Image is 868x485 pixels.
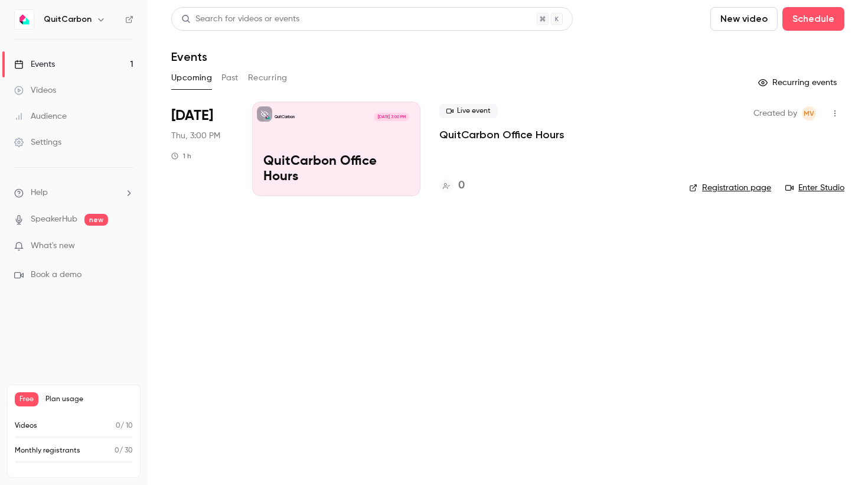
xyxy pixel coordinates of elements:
[171,106,213,125] span: [DATE]
[171,102,233,196] div: Sep 4 Thu, 1:00 PM (America/Los Angeles)
[171,130,220,142] span: Thu, 3:00 PM
[116,421,133,431] p: / 10
[44,14,92,25] h6: QuitCarbon
[14,58,55,70] div: Events
[710,7,778,31] button: New video
[785,182,844,194] a: Enter Studio
[171,50,207,64] h1: Events
[171,69,212,87] button: Upcoming
[221,69,239,87] button: Past
[374,113,409,121] span: [DATE] 3:00 PM
[248,69,288,87] button: Recurring
[14,187,133,199] li: help-dropdown-opener
[439,178,465,194] a: 0
[753,106,797,121] span: Created by
[84,214,108,226] span: new
[31,269,81,281] span: Book a demo
[275,114,295,120] p: QuitCarbon
[14,136,61,148] div: Settings
[439,128,564,142] a: QuitCarbon Office Hours
[458,178,465,194] h4: 0
[753,73,844,92] button: Recurring events
[782,7,844,31] button: Schedule
[115,447,119,454] span: 0
[15,421,37,431] p: Videos
[171,151,191,161] div: 1 h
[252,102,420,196] a: QuitCarbon Office HoursQuitCarbon[DATE] 3:00 PMQuitCarbon Office Hours
[45,395,133,404] span: Plan usage
[14,110,67,122] div: Audience
[439,104,498,118] span: Live event
[14,84,56,96] div: Videos
[689,182,771,194] a: Registration page
[15,392,38,406] span: Free
[802,106,816,121] span: Marianne von Arnim
[15,445,80,456] p: Monthly registrants
[31,187,48,199] span: Help
[181,13,299,25] div: Search for videos or events
[31,240,75,252] span: What's new
[31,213,77,226] a: SpeakerHub
[116,422,120,429] span: 0
[804,106,814,121] span: Mv
[115,445,133,456] p: / 30
[263,154,409,185] p: QuitCarbon Office Hours
[15,10,34,29] img: QuitCarbon
[119,241,133,252] iframe: Noticeable Trigger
